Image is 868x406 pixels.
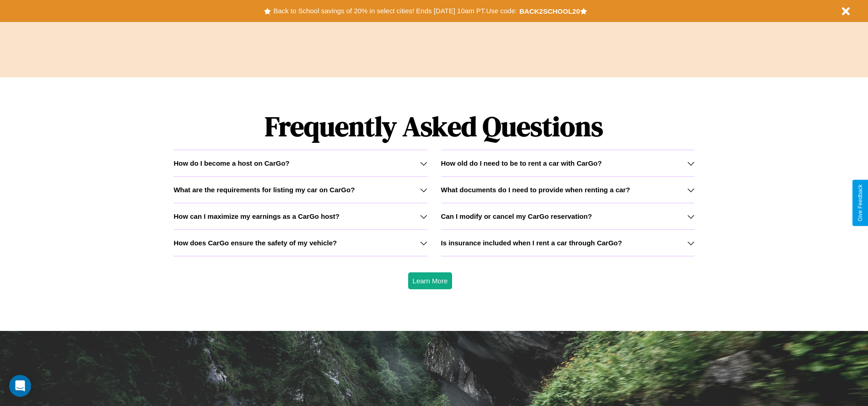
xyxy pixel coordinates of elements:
[173,186,355,194] h3: What are the requirements for listing my car on CarGo?
[857,184,863,222] div: Give Feedback
[408,272,453,289] button: Learn More
[519,7,580,15] b: BACK2SCHOOL20
[173,159,289,167] h3: How do I become a host on CarGo?
[441,239,622,247] h3: Is insurance included when I rent a car through CarGo?
[441,186,630,194] h3: What documents do I need to provide when renting a car?
[9,375,31,397] div: Open Intercom Messenger
[173,239,337,247] h3: How does CarGo ensure the safety of my vehicle?
[441,159,602,167] h3: How old do I need to be to rent a car with CarGo?
[271,5,519,17] button: Back to School savings of 20% in select cities! Ends [DATE] 10am PT.Use code:
[173,212,340,220] h3: How can I maximize my earnings as a CarGo host?
[173,103,694,150] h1: Frequently Asked Questions
[441,212,592,220] h3: Can I modify or cancel my CarGo reservation?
